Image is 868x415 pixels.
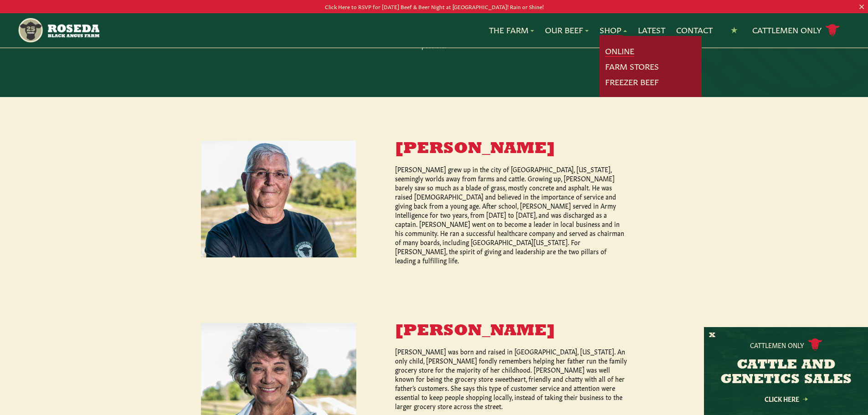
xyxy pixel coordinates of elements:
a: Latest [638,24,665,36]
p: Cattlemen Only [750,340,804,349]
a: The Farm [489,24,534,36]
p: [PERSON_NAME] grew up in the city of [GEOGRAPHIC_DATA], [US_STATE], seemingly worlds away from fa... [395,164,628,265]
img: https://roseda.com/wp-content/uploads/2021/05/roseda-25-header.png [17,17,99,44]
h3: CATTLE AND GENETICS SALES [715,358,857,387]
a: Farm Stores [605,61,659,72]
button: X [709,331,715,340]
p: [PERSON_NAME] was born and raised in [GEOGRAPHIC_DATA], [US_STATE]. An only child, [PERSON_NAME] ... [395,347,628,410]
nav: Main Navigation [17,13,851,47]
p: Click Here to RSVP for [DATE] Beef & Beer Night at [GEOGRAPHIC_DATA]! Rain or Shine! [43,2,825,11]
img: cattle-icon.svg [808,338,822,351]
h3: [PERSON_NAME] [395,141,628,157]
a: Cattlemen Only [752,22,840,38]
a: Online [605,45,634,57]
h3: [PERSON_NAME] [395,323,628,339]
a: Freezer Beef [605,76,659,88]
a: Contact [676,24,713,36]
a: Our Beef [545,24,589,36]
img: Ed Burchell Sr. [201,141,356,257]
a: Shop [600,24,627,36]
a: Click Here [745,396,827,402]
